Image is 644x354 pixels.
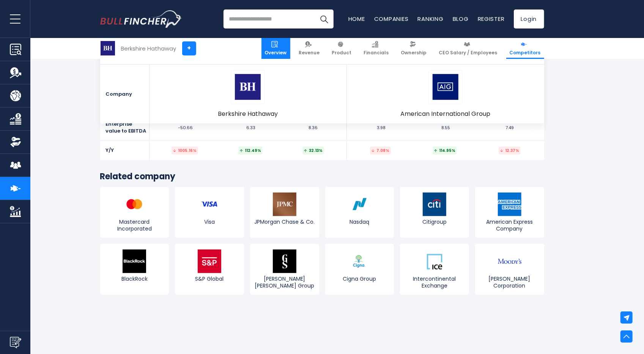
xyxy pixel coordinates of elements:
img: AXP logo [498,193,521,216]
a: Login [514,9,544,28]
li: -50.66 [176,125,195,130]
img: CI logo [348,250,371,273]
div: 32.13% [302,147,324,155]
img: MCO logo [498,250,521,273]
span: Cigna Group [327,275,392,282]
h3: Related company [100,171,544,182]
span: Competitors [510,50,541,56]
span: JPMorgan Chase & Co. [252,218,317,225]
img: Ownership [10,136,21,148]
div: Y/Y [100,141,150,160]
li: 7.49 [504,125,516,130]
a: [PERSON_NAME] [PERSON_NAME] Group [250,244,319,295]
a: Blog [453,15,469,23]
img: BLK logo [123,250,146,273]
span: Overview [265,50,287,56]
a: Companies [374,15,409,23]
span: Financials [364,50,389,56]
span: Citigroup [402,218,467,225]
span: Visa [177,218,242,225]
a: BlackRock [100,244,169,295]
span: BlackRock [102,275,167,282]
a: Overview [261,38,290,59]
a: S&P Global [175,244,244,295]
a: Citigroup [400,187,469,238]
a: Cigna Group [325,244,394,295]
span: S&P Global [177,275,242,282]
a: + [182,41,196,55]
a: Ranking [418,15,444,23]
img: SPGI logo [198,250,221,273]
a: Nasdaq [325,187,394,238]
span: Revenue [299,50,320,56]
img: JPM logo [273,193,296,216]
span: Product [332,50,352,56]
div: 114.95% [433,147,457,155]
span: Mastercard Incorporated [102,218,167,232]
a: Financials [361,38,392,59]
img: NDAQ logo [348,193,371,216]
img: V logo [198,193,221,216]
span: Intercontinental Exchange [402,275,467,289]
div: 1005.16% [172,147,198,155]
img: AIG logo [433,74,458,100]
img: C logo [423,193,446,216]
a: Revenue [296,38,323,59]
a: Intercontinental Exchange [400,244,469,295]
a: Product [329,38,355,59]
div: Company [100,65,150,123]
span: American Express Company [477,218,542,232]
li: 8.36 [307,125,320,130]
span: Nasdaq [327,218,392,225]
img: GS logo [273,250,296,273]
span: American International Group [400,110,490,118]
button: Search [315,9,334,28]
span: [PERSON_NAME] [PERSON_NAME] Group [252,275,317,289]
img: Bullfincher logo [100,10,182,28]
a: Go to homepage [100,10,182,28]
span: [PERSON_NAME] Corporation [477,275,542,289]
a: Visa [175,187,244,238]
li: 8.55 [439,125,452,130]
img: BRK-B logo [101,41,115,55]
a: JPMorgan Chase & Co. [250,187,319,238]
a: CEO Salary / Employees [436,38,501,59]
div: 7.08% [370,147,391,155]
img: MA logo [123,193,146,216]
a: Competitors [506,38,544,59]
a: Home [348,15,365,23]
a: [PERSON_NAME] Corporation [475,244,544,295]
span: Ownership [401,50,427,56]
a: AIG logo American International Group [400,70,490,118]
div: Berkshire Hathaway [121,44,176,53]
div: 12.37% [499,147,521,155]
a: American Express Company [475,187,544,238]
li: 3.98 [375,125,387,130]
a: Remove [531,65,544,78]
img: BRK-B logo [235,74,261,100]
span: CEO Salary / Employees [439,50,498,56]
div: 112.49% [238,147,263,155]
a: BRK-B logo Berkshire Hathaway [218,70,278,118]
a: Ownership [398,38,430,59]
li: 6.33 [244,125,257,130]
a: Register [478,15,505,23]
span: Berkshire Hathaway [218,110,278,118]
img: ICE logo [423,250,446,273]
a: Mastercard Incorporated [100,187,169,238]
div: Enterprise value to EBITDA [100,115,150,140]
